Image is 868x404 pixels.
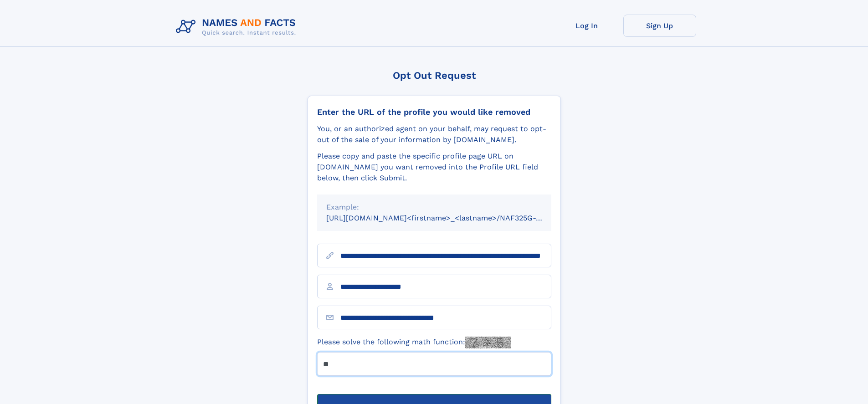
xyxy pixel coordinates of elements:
label: Please solve the following math function: [317,337,511,348]
div: Enter the URL of the profile you would like removed [317,107,551,117]
a: Sign Up [623,15,696,37]
a: Log In [550,15,623,37]
small: [URL][DOMAIN_NAME]<firstname>_<lastname>/NAF325G-xxxxxxxx [326,214,569,222]
div: Example: [326,202,542,213]
div: You, or an authorized agent on your behalf, may request to opt-out of the sale of your informatio... [317,123,551,145]
div: Please copy and paste the specific profile page URL on [DOMAIN_NAME] you want removed into the Pr... [317,151,551,184]
img: Logo Names and Facts [172,15,303,39]
div: Opt Out Request [308,70,561,81]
